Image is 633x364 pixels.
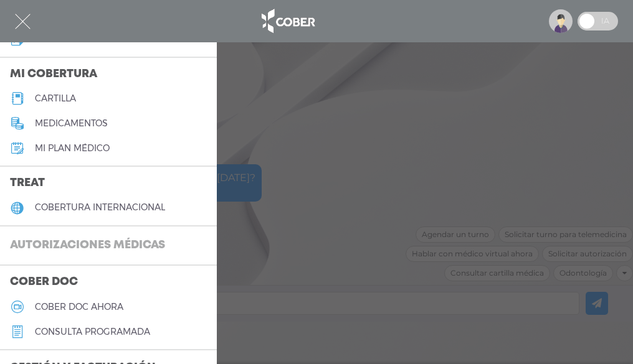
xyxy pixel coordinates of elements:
[549,9,573,33] img: profile-placeholder.svg
[35,302,123,312] h5: Cober doc ahora
[15,14,31,29] img: Cober_menu-close-white.svg
[35,202,165,213] h5: cobertura internacional
[35,143,110,154] h5: Mi plan médico
[255,6,320,36] img: logo_cober_home-white.png
[35,118,108,129] h5: medicamentos
[35,34,121,44] h5: guía de servicios
[35,93,76,104] h5: cartilla
[35,327,150,337] h5: consulta programada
